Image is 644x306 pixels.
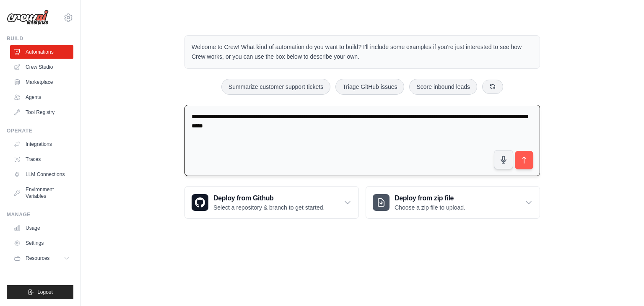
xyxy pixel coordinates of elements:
a: LLM Connections [10,168,73,181]
h3: Deploy from Github [213,193,325,203]
p: Choose a zip file to upload. [395,203,465,212]
a: Traces [10,153,73,166]
a: Settings [10,236,73,250]
div: Manage [7,211,73,218]
span: Resources [26,255,49,262]
a: Automations [10,45,73,59]
a: Environment Variables [10,183,73,203]
button: Score inbound leads [409,79,477,95]
button: Logout [7,285,73,299]
img: Logo [7,10,49,26]
a: Marketplace [10,75,73,89]
p: Select a repository & branch to get started. [213,203,325,212]
button: Triage GitHub issues [335,79,404,95]
a: Crew Studio [10,60,73,74]
h3: Deploy from zip file [395,193,465,203]
a: Usage [10,221,73,235]
button: Summarize customer support tickets [221,79,330,95]
button: Resources [10,252,73,265]
iframe: Chat Widget [602,266,644,306]
a: Agents [10,91,73,104]
a: Integrations [10,137,73,151]
div: Build [7,35,73,42]
p: Welcome to Crew! What kind of automation do you want to build? I'll include some examples if you'... [192,42,533,62]
a: Tool Registry [10,106,73,119]
span: Logout [37,289,53,296]
div: Operate [7,127,73,134]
